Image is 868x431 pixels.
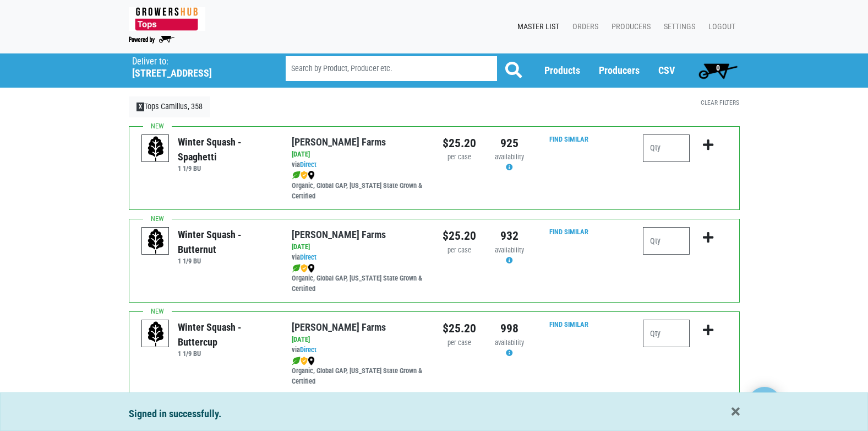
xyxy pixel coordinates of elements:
div: [DATE] [292,335,425,345]
span: Tops Camillus, 358 (5335 W Genesee St, Camillus, NY 13031, USA) [132,53,266,79]
div: via [292,345,425,355]
h5: [STREET_ADDRESS] [132,67,258,79]
div: $25.20 [443,227,476,245]
h6: 1 1/9 BU [178,164,275,173]
div: $25.20 [443,320,476,337]
div: $25.20 [443,134,476,152]
div: per case [443,338,476,348]
img: Powered by Big Wheelbarrow [129,36,174,44]
a: Producers [599,64,640,76]
div: Winter Squash - Butternut [178,227,275,257]
a: [PERSON_NAME] Farms [292,136,386,148]
div: [DATE] [292,242,425,252]
input: Qty [643,134,690,162]
input: Search by Product, Producer etc. [286,56,497,81]
img: map_marker-0e94453035b3232a4d21701695807de9.png [308,264,315,273]
div: Winter Squash - Spaghetti [178,134,275,164]
div: 932 [493,227,526,245]
img: map_marker-0e94453035b3232a4d21701695807de9.png [308,171,315,180]
img: leaf-e5c59151409436ccce96b2ca1b28e03c.png [292,171,301,180]
img: placeholder-variety-43d6402dacf2d531de610a020419775a.svg [142,228,170,255]
a: 0 [694,60,743,82]
div: Organic, Global GAP, [US_STATE] State Grown & Certified [292,355,425,387]
div: 998 [493,320,526,337]
img: safety-e55c860ca8c00a9c171001a62a92dabd.png [301,264,308,273]
img: leaf-e5c59151409436ccce96b2ca1b28e03c.png [292,357,301,365]
input: Qty [643,227,690,255]
a: Products [544,64,580,76]
a: Logout [700,17,740,37]
span: availability [495,338,524,347]
span: X [137,103,145,111]
a: Master List [509,17,564,37]
img: safety-e55c860ca8c00a9c171001a62a92dabd.png [301,171,308,180]
div: per case [443,152,476,163]
a: Find Similar [549,228,588,236]
div: 925 [493,134,526,152]
a: Clear Filters [701,99,739,106]
div: via [292,252,425,263]
a: Find Similar [549,135,588,143]
div: via [292,160,425,170]
a: [PERSON_NAME] Farms [292,229,386,240]
span: availability [495,153,524,161]
a: XTops Camillus, 358 [129,96,211,117]
img: placeholder-variety-43d6402dacf2d531de610a020419775a.svg [142,320,170,348]
h6: 1 1/9 BU [178,349,275,358]
div: [DATE] [292,149,425,160]
img: placeholder-variety-43d6402dacf2d531de610a020419775a.svg [142,135,170,163]
div: Organic, Global GAP, [US_STATE] State Grown & Certified [292,263,425,294]
p: Deliver to: [132,56,258,67]
a: Orders [564,17,603,37]
input: Qty [643,320,690,347]
div: Winter Squash - Buttercup [178,320,275,349]
h6: 1 1/9 BU [178,257,275,265]
a: Direct [300,160,316,169]
img: map_marker-0e94453035b3232a4d21701695807de9.png [308,357,315,365]
a: Settings [655,17,700,37]
img: leaf-e5c59151409436ccce96b2ca1b28e03c.png [292,264,301,273]
img: safety-e55c860ca8c00a9c171001a62a92dabd.png [301,357,308,365]
span: availability [495,246,524,254]
span: 0 [716,63,720,72]
div: per case [443,245,476,256]
div: Signed in successfully. [129,406,740,422]
a: Direct [300,346,316,354]
a: Direct [300,253,316,261]
a: [PERSON_NAME] Farms [292,321,386,333]
a: Find Similar [549,320,588,328]
img: 279edf242af8f9d49a69d9d2afa010fb.png [129,7,205,31]
a: CSV [658,64,675,76]
div: Organic, Global GAP, [US_STATE] State Grown & Certified [292,170,425,202]
a: Producers [603,17,655,37]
